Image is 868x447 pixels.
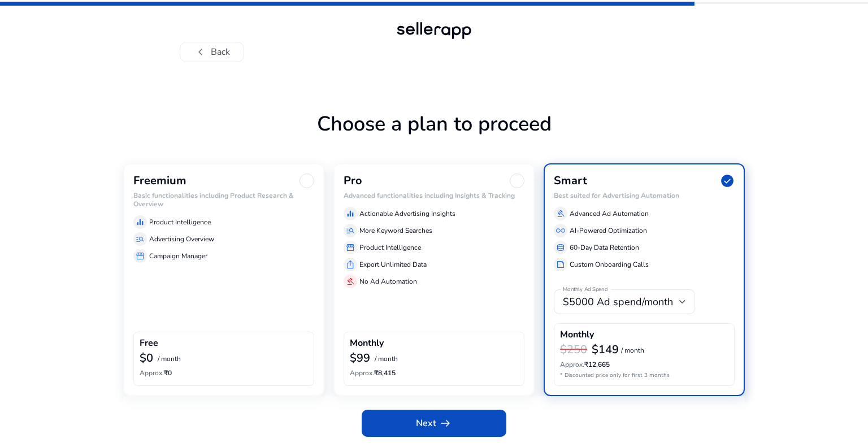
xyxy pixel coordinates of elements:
[194,45,207,59] span: chevron_left
[416,416,452,430] span: Next
[570,259,649,270] p: Custom Onboarding Calls
[556,226,565,235] span: all_inclusive
[344,174,362,188] h3: Pro
[140,369,308,377] h6: ₹0
[359,242,421,253] p: Product Intelligence
[592,342,619,357] b: $149
[158,355,181,363] p: / month
[350,350,370,366] b: $99
[556,209,565,218] span: gavel
[350,338,384,349] h4: Monthly
[556,243,565,252] span: database
[136,251,145,261] span: storefront
[149,251,207,261] p: Campaign Manager
[375,355,398,363] p: / month
[359,259,427,270] p: Export Unlimited Data
[149,217,211,227] p: Product Intelligence
[140,350,153,366] b: $0
[133,174,186,188] h3: Freemium
[563,295,673,309] span: $5000 Ad spend/month
[346,209,355,218] span: equalizer
[140,368,164,377] span: Approx.
[344,192,524,199] h6: Advanced functionalities including Insights & Tracking
[720,173,735,188] span: check_circle
[136,218,145,227] span: equalizer
[133,192,314,208] h6: Basic functionalities including Product Research & Overview
[149,234,214,244] p: Advertising Overview
[359,276,417,287] p: No Ad Automation
[556,260,565,269] span: summarize
[560,329,594,340] h4: Monthly
[563,286,607,294] mat-label: Monthly Ad Spend
[346,243,355,252] span: storefront
[346,260,355,269] span: ios_share
[554,192,735,199] h6: Best suited for Advertising Automation
[560,371,728,380] p: * Discounted price only for first 3 months
[180,42,244,62] button: chevron_leftBack
[560,343,587,357] h3: $250
[346,277,355,286] span: gavel
[560,360,584,369] span: Approx.
[346,226,355,235] span: manage_search
[123,112,745,163] h1: Choose a plan to proceed
[136,235,145,244] span: manage_search
[570,225,647,236] p: AI-Powered Optimization
[362,410,506,437] button: Nextarrow_right_alt
[439,416,452,430] span: arrow_right_alt
[350,368,374,377] span: Approx.
[621,347,644,354] p: / month
[554,174,587,188] h3: Smart
[560,361,728,368] h6: ₹12,665
[140,338,158,349] h4: Free
[359,225,432,236] p: More Keyword Searches
[350,369,518,377] h6: ₹8,415
[570,209,649,219] p: Advanced Ad Automation
[570,242,639,253] p: 60-Day Data Retention
[359,209,455,219] p: Actionable Advertising Insights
